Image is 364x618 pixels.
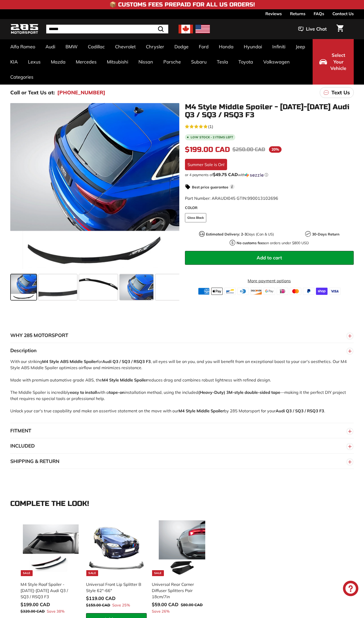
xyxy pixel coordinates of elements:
[186,54,212,69] a: Subaru
[185,172,354,177] div: or 4 payments of$49.75 CADwithSezzle Click to learn more about Sezzle
[206,232,247,237] strong: Estimated Delivery: 2-3
[60,359,69,364] strong: ABS
[265,9,282,18] a: Reviews
[237,288,249,295] img: diners_club
[47,609,64,614] span: Save 38%
[102,359,151,364] strong: Audi Q3 / SQ3 / RSQ3 F3
[233,54,258,69] a: Toyota
[10,454,354,469] button: SHIPPING & RETURN
[60,39,83,54] a: BMW
[102,377,119,383] strong: M4 Style
[141,39,169,54] a: Chrysler
[120,377,147,383] strong: Middle Spoiler
[206,232,274,237] p: Days (Can & US)
[197,408,224,413] strong: Middle Spoiler
[185,145,230,154] span: $199.00 CAD
[102,54,133,69] a: Mitsubishi
[21,570,33,576] div: Sale
[112,603,130,608] span: Save 25%
[292,23,333,35] button: Live Chat
[185,159,227,170] div: Summer Sale is On!
[230,184,235,189] span: i
[258,54,295,69] a: Volkswagen
[158,54,186,69] a: Porsche
[42,359,59,364] strong: M4 Style
[23,54,46,69] a: Lexus
[10,328,354,343] button: WHY 285 MOTORSPORT
[269,146,282,153] span: 20%
[237,241,265,245] strong: No customs fees
[21,581,76,600] div: M4 Style Roof Spoiler - [DATE]-[DATE] Audi Q3 / SQ3 / RSQ3 F3
[211,288,223,295] img: apple_pay
[89,520,144,576] img: universal front lip
[250,288,262,295] img: discover
[312,232,339,237] strong: 30-Days Return
[5,39,40,54] a: Alfa Romeo
[208,123,213,130] span: (1)
[86,570,98,576] div: Sale
[179,408,195,413] strong: M4 Style
[290,9,305,18] a: Returns
[57,89,105,96] a: [PHONE_NUMBER]
[70,359,97,364] strong: Middle Spoiler
[185,278,354,284] a: More payment options
[152,602,179,607] span: $59.00 CAD
[239,39,267,54] a: Hyundai
[86,581,141,594] div: Universal Front Lip Splitter B Style 62"-66"
[232,146,265,153] span: $250.00 CAD
[83,39,110,54] a: Cadillac
[152,609,170,614] span: Save 26%
[257,255,282,261] span: Add to cart
[46,54,71,69] a: Mazda
[185,205,354,211] label: COLOR
[320,87,354,98] a: Text Us
[333,20,347,38] a: Cart
[329,288,341,295] img: visa
[10,438,354,454] button: INCLUDED
[5,69,39,85] a: Categories
[331,89,350,96] p: Text Us
[224,288,236,295] img: bancontact
[71,54,102,69] a: Mercedes
[330,52,347,72] span: Select Your Vehicle
[133,54,158,69] a: Nissan
[341,581,360,597] inbox-online-store-chat: Shopify online store chat
[185,123,354,130] a: 5.0 rating (1 votes)
[21,602,50,607] span: $199.00 CAD
[276,408,324,413] strong: Audi Q3 / SQ3 / RSQ3 F3
[303,288,314,295] img: paypal
[314,9,324,18] a: FAQs
[10,500,354,508] div: Complete the look!
[70,390,97,395] strong: easy to install
[40,39,60,54] a: Audi
[194,39,214,54] a: Ford
[185,196,278,201] span: Part Number: ARAUDI045 GTIN:
[192,185,228,189] strong: Best price guarantee
[109,390,125,395] strong: tape-on
[245,173,264,177] img: Sezzle
[291,39,310,54] a: Jeep
[198,288,210,295] img: american_express
[86,518,146,613] a: Sale universal front lip Universal Front Lip Splitter B Style 62"-66" Save 25%
[110,39,141,54] a: Chevrolet
[21,609,45,614] span: $320.00 CAD
[152,570,164,576] div: Sale
[185,172,354,177] div: or 4 payments of with
[10,343,354,358] button: Description
[212,54,233,69] a: Tesla
[46,25,168,33] input: Search
[5,54,23,69] a: KIA
[247,196,278,201] span: 990013102696
[86,595,116,601] span: $119.00 CAD
[313,39,354,85] button: Select Your Vehicle
[10,358,354,423] div: With our striking for , all eyes will be on you, and you will benefit from an exceptional boost t...
[316,288,328,295] img: shopify_pay
[109,2,255,8] h4: 📦 Customs Fees Prepaid for All US Orders!
[237,240,309,246] p: on orders under $800 USD
[198,390,280,395] strong: (Heavy-Duty) 3M-style double-sided tape
[169,39,194,54] a: Dodge
[267,39,291,54] a: Infiniti
[86,603,110,607] span: $159.00 CAD
[181,603,203,607] span: $80.00 CAD
[152,581,207,600] div: Universal Rear Corner Diffuser Splitters Pair 18cm/7in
